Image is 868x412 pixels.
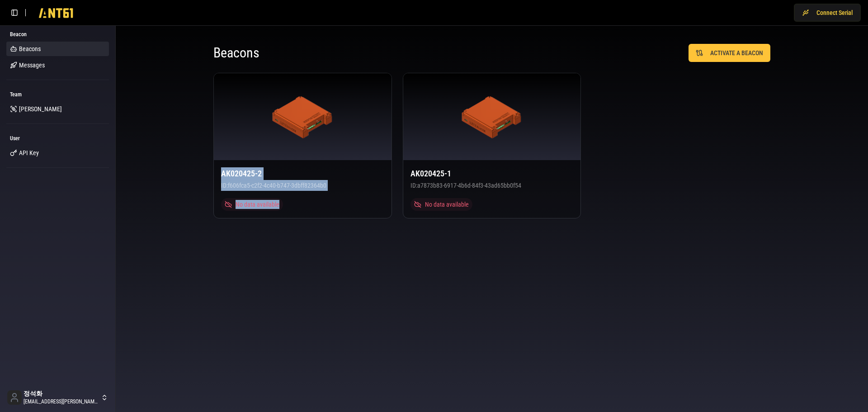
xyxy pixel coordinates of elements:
[221,182,228,189] span: ID:
[19,44,41,53] span: Beacons
[19,104,62,114] span: [PERSON_NAME]
[6,58,109,72] a: Messages
[19,61,45,70] span: Messages
[689,44,770,62] button: ACTIVATE A BEACON
[19,148,39,157] span: API Key
[794,4,861,22] button: Connect Serial
[417,182,521,189] span: a7873b83-6917-4b6d-84f3-43ad65bb0f54
[410,198,472,211] div: No data available
[221,198,283,211] div: No data available
[410,182,417,189] span: ID:
[6,27,109,42] div: Beacon
[272,95,333,138] img: ANT61 Beacon
[24,398,99,405] span: [EMAIL_ADDRESS][PERSON_NAME][DOMAIN_NAME]
[6,102,109,116] a: [PERSON_NAME]
[6,87,109,102] div: Team
[6,42,109,56] a: Beacons
[24,390,99,398] span: 정석화
[221,167,384,180] h3: AK020425-2
[213,45,492,61] h1: Beacons
[6,131,109,146] div: User
[228,182,326,189] span: f606fca5-c2f2-4c40-b747-3dbff82364b0
[4,387,112,408] button: 정석화[EMAIL_ADDRESS][PERSON_NAME][DOMAIN_NAME]
[410,167,574,180] h3: AK020425-1
[462,95,523,138] img: ANT61 Beacon
[6,146,109,160] a: API Key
